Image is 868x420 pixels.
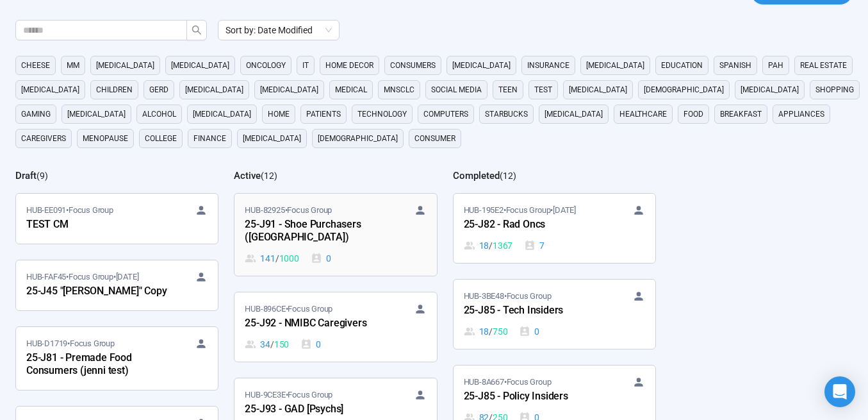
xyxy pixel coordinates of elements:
[186,20,207,40] button: search
[234,194,436,276] a: HUB-82925•Focus Group25-J91 - Shoe Purchasers ([GEOGRAPHIC_DATA])141 / 10000
[464,290,552,303] span: HUB-3BE48 • Focus Group
[26,350,167,380] div: 25-J81 - Premade Food Consumers (jenni test)
[824,376,855,407] div: Open Intercom Messenger
[21,108,51,121] span: gaming
[21,59,50,72] span: cheese
[741,83,799,96] span: [MEDICAL_DATA]
[464,389,605,405] div: 25-J85 - Policy Insiders
[15,170,37,181] h2: Draft
[493,239,512,253] span: 1367
[454,280,655,349] a: HUB-3BE48•Focus Group25-J85 - Tech Insiders18 / 7500
[306,108,341,121] span: Patients
[464,239,513,253] div: 18
[390,59,436,72] span: consumers
[21,132,66,145] span: caregivers
[357,108,407,121] span: technology
[553,205,576,215] time: [DATE]
[21,83,79,96] span: [MEDICAL_DATA]
[245,401,386,418] div: 25-J93 - GAD [Psychs]
[661,59,703,72] span: education
[325,59,373,72] span: home decor
[500,171,516,181] span: ( 12 )
[489,324,493,339] span: /
[498,83,518,96] span: Teen
[719,59,751,72] span: Spanish
[270,337,274,351] span: /
[245,315,386,332] div: 25-J92 - NMIBC Caregivers
[778,108,824,121] span: appliances
[225,21,332,40] span: Sort by: Date Modified
[423,108,468,121] span: computers
[83,132,128,145] span: menopause
[171,59,229,72] span: [MEDICAL_DATA]
[26,337,115,350] span: HUB-D1719 • Focus Group
[586,59,644,72] span: [MEDICAL_DATA]
[274,337,289,351] span: 150
[145,132,177,145] span: college
[485,108,528,121] span: starbucks
[800,59,847,72] span: real estate
[16,260,218,310] a: HUB-FAF45•Focus Group•[DATE]25-J45 "[PERSON_NAME]" Copy
[489,239,493,253] span: /
[452,59,511,72] span: [MEDICAL_DATA]
[619,108,667,121] span: healthcare
[185,83,243,96] span: [MEDICAL_DATA]
[149,83,168,96] span: GERD
[545,108,603,121] span: [MEDICAL_DATA]
[464,217,605,233] div: 25-J82 - Rad Oncs
[245,204,332,217] span: HUB-82925 • Focus Group
[246,59,286,72] span: oncology
[16,327,218,390] a: HUB-D1719•Focus Group25-J81 - Premade Food Consumers (jenni test)
[527,59,569,72] span: Insurance
[300,337,321,351] div: 0
[684,108,703,121] span: Food
[464,324,508,339] div: 18
[26,283,167,300] div: 25-J45 "[PERSON_NAME]" Copy
[26,217,167,233] div: TEST CM
[454,194,655,263] a: HUB-195E2•Focus Group•[DATE]25-J82 - Rad Oncs18 / 13677
[245,389,332,401] span: HUB-9CE3E • Focus Group
[268,108,290,121] span: home
[768,59,783,72] span: PAH
[534,83,552,96] span: Test
[302,59,309,72] span: it
[245,337,289,351] div: 34
[311,251,331,265] div: 0
[116,272,139,281] time: [DATE]
[193,132,226,145] span: finance
[519,324,539,339] div: 0
[16,194,218,244] a: HUB-EE091•Focus GroupTEST CM
[318,132,398,145] span: [DEMOGRAPHIC_DATA]
[453,170,500,181] h2: Completed
[67,59,79,72] span: MM
[234,292,436,362] a: HUB-896CE•Focus Group25-J92 - NMIBC Caregivers34 / 1500
[243,132,301,145] span: [MEDICAL_DATA]
[96,83,133,96] span: children
[245,217,386,246] div: 25-J91 - Shoe Purchasers ([GEOGRAPHIC_DATA])
[245,303,332,315] span: HUB-896CE • Focus Group
[644,83,724,96] span: [DEMOGRAPHIC_DATA]
[192,25,202,35] span: search
[142,108,176,121] span: alcohol
[260,83,318,96] span: [MEDICAL_DATA]
[384,83,414,96] span: mnsclc
[720,108,762,121] span: breakfast
[414,132,455,145] span: consumer
[67,108,126,121] span: [MEDICAL_DATA]
[37,171,48,181] span: ( 9 )
[193,108,251,121] span: [MEDICAL_DATA]
[431,83,482,96] span: social media
[26,204,113,217] span: HUB-EE091 • Focus Group
[96,59,154,72] span: [MEDICAL_DATA]
[275,251,279,265] span: /
[279,251,299,265] span: 1000
[493,324,507,339] span: 750
[335,83,367,96] span: medical
[26,271,138,283] span: HUB-FAF45 • Focus Group •
[261,171,277,181] span: ( 12 )
[464,303,605,319] div: 25-J85 - Tech Insiders
[524,239,545,253] div: 7
[569,83,627,96] span: [MEDICAL_DATA]
[464,376,552,389] span: HUB-8A667 • Focus Group
[464,204,576,217] span: HUB-195E2 • Focus Group •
